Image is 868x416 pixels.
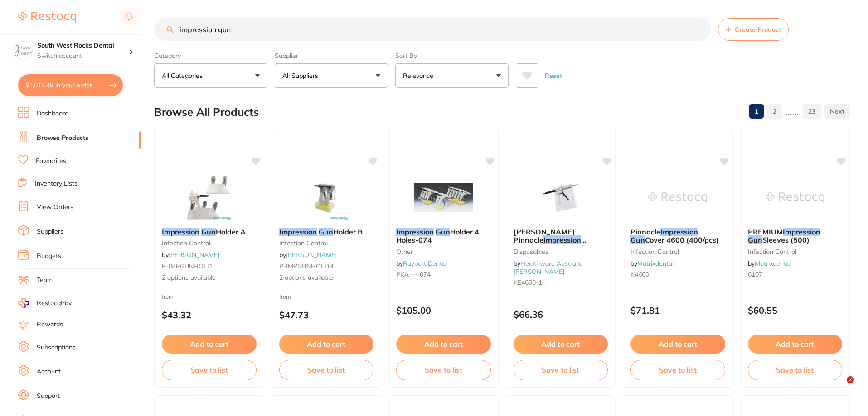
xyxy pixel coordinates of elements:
em: Impression [543,235,581,244]
p: All Suppliers [282,71,322,80]
a: Inventory Lists [35,179,78,188]
button: Reset [542,63,565,88]
button: Add to cart [279,335,374,354]
p: $105.00 [396,305,491,316]
img: RestocqPay [18,298,29,308]
small: infection control [162,239,257,247]
img: Impression Gun Holder A [179,175,238,220]
button: Add to cart [514,335,608,354]
a: Restocq Logo [18,7,76,28]
a: Account [37,367,61,376]
a: Matrixdental [755,259,791,268]
a: Suppliers [37,227,63,236]
h4: South West Rocks Dental [37,41,129,50]
small: other [396,248,491,255]
span: by [162,251,219,259]
h2: Browse All Products [154,106,259,119]
em: Gun [319,227,333,236]
em: Gun [514,244,528,253]
span: RestocqPay [37,299,72,308]
span: Holder 4 Holes-074 [396,227,479,244]
b: Impression Gun Holder B [279,228,374,236]
a: Healthware Australia [PERSON_NAME] [514,259,582,276]
em: Gun [748,235,762,244]
a: Budgets [37,252,61,261]
p: $43.32 [162,310,257,320]
img: Pinnacle Impression Gun Cover 4600 (400/pcs) [648,175,707,220]
em: Impression [279,227,317,236]
span: 2 options available [162,273,257,282]
span: Holder B [333,227,363,236]
label: Supplier [275,52,388,60]
span: Cover 4600 (400/pcs) [645,235,719,244]
span: P-IMPGUNHOLD [162,262,212,270]
a: [PERSON_NAME] [169,251,219,259]
p: $71.81 [630,305,725,316]
span: [PERSON_NAME] Pinnacle [514,227,575,244]
em: Impression [783,227,820,236]
button: Add to cart [396,335,491,354]
img: South West Rocks Dental [14,42,32,60]
iframe: Intercom live chat [828,376,850,398]
a: Team [37,276,53,285]
span: 6107 [748,270,762,278]
a: 2 [767,102,782,120]
button: Save to list [748,360,843,380]
b: Kerr Pinnacle Impression Gun Cover 400/Box [514,228,608,244]
button: Relevance [395,63,509,88]
a: Support [37,392,60,401]
em: Gun [630,235,645,244]
em: Impression [396,227,434,236]
a: RestocqPay [18,298,72,308]
label: Sort By [395,52,509,60]
a: Matrixdental [637,259,674,268]
a: Rewards [37,320,63,329]
em: Impression [660,227,698,236]
small: infection control [748,248,843,255]
span: Create Product [735,26,781,33]
span: from [279,293,291,300]
em: Gun [436,227,450,236]
button: All Categories [154,63,267,88]
span: PKA----074 [396,270,431,278]
button: All Suppliers [275,63,388,88]
span: 2 options available [279,273,374,282]
small: infection control [630,248,725,255]
button: Save to list [162,360,257,380]
b: Impression Gun Holder 4 Holes-074 [396,228,491,244]
label: Category [154,52,267,60]
button: $1,613.49 in your order [18,74,123,96]
span: K4600 [630,270,649,278]
p: $47.73 [279,310,374,320]
span: by [748,259,791,268]
a: Raypurt Dental [403,259,447,268]
small: infection control [279,239,374,247]
button: Save to list [279,360,374,380]
button: Create Product [718,18,789,41]
span: Holder A [216,227,246,236]
a: Browse Products [37,134,88,143]
span: KE4600-1 [514,278,542,287]
b: Impression Gun Holder A [162,228,257,236]
span: from [162,293,174,300]
p: ...... [786,106,799,117]
button: Add to cart [630,335,725,354]
a: Subscriptions [37,343,76,352]
img: Restocq Logo [18,12,76,23]
span: 2 [847,376,854,383]
em: Impression [162,227,199,236]
em: Gun [201,227,216,236]
span: by [279,251,337,259]
small: Disposables [514,248,608,255]
input: Search Products [154,18,711,41]
p: All Categories [162,71,206,80]
a: Favourites [36,157,66,166]
button: Save to list [396,360,491,380]
p: Switch account [37,52,129,61]
img: Impression Gun Holder 4 Holes-074 [414,175,473,220]
button: Add to cart [162,335,257,354]
button: Save to list [514,360,608,380]
button: Save to list [630,360,725,380]
a: Dashboard [37,109,68,118]
span: by [630,259,674,268]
